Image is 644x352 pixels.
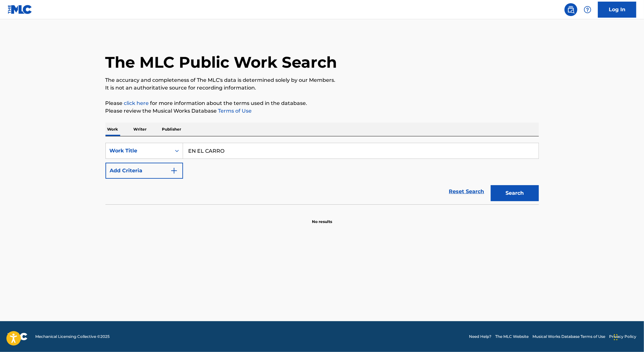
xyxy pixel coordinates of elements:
[469,334,491,339] a: Need Help?
[8,5,32,14] img: MLC Logo
[132,123,149,136] p: Writer
[598,2,636,18] a: Log In
[446,185,488,199] a: Reset Search
[110,147,167,155] div: Work Title
[105,107,539,115] p: Please review the Musical Works Database
[105,143,539,204] form: Search Form
[217,108,252,114] a: Terms of Use
[565,3,577,16] a: Public Search
[105,84,539,92] p: It is not an authoritative source for recording information.
[495,334,529,339] a: The MLC Website
[491,185,539,201] button: Search
[612,321,644,352] iframe: Chat Widget
[8,333,28,340] img: logo
[105,76,539,84] p: The accuracy and completeness of The MLC's data is determined solely by our Members.
[614,328,618,347] div: Drag
[532,334,605,339] a: Musical Works Database Terms of Use
[35,334,110,339] span: Mechanical Licensing Collective © 2025
[170,167,178,175] img: 9d2ae6d4665cec9f34b9.svg
[105,53,337,72] h1: The MLC Public Work Search
[124,100,149,106] a: click here
[581,3,594,16] div: Help
[160,123,183,136] p: Publisher
[584,6,591,13] img: help
[105,99,539,107] p: Please for more information about the terms used in the database.
[105,163,183,179] button: Add Criteria
[105,123,120,136] p: Work
[567,6,575,13] img: search
[312,211,332,225] p: No results
[609,334,636,339] a: Privacy Policy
